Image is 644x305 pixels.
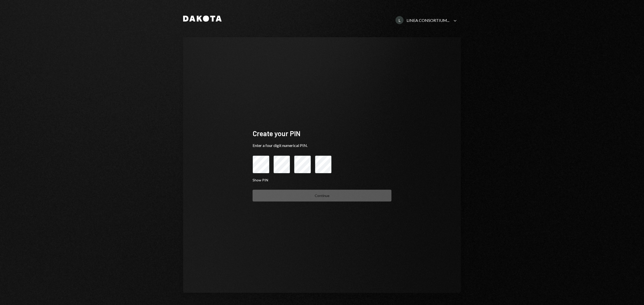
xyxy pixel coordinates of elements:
div: LINEA CONSORTIUM... [407,18,449,23]
button: Show PIN [253,178,268,183]
div: Enter a four digit numerical PIN. [253,142,391,148]
input: pin code 2 of 4 [273,156,290,173]
div: Create your PIN [253,129,391,138]
div: L [395,16,404,24]
input: pin code 4 of 4 [315,156,332,173]
input: pin code 1 of 4 [253,156,269,173]
input: pin code 3 of 4 [294,156,311,173]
